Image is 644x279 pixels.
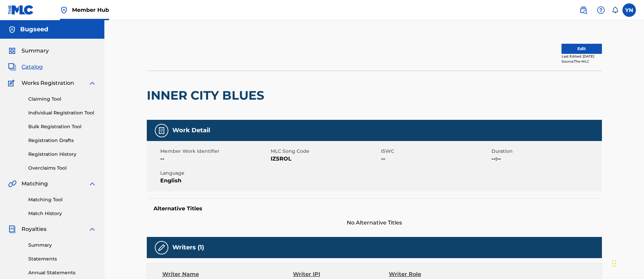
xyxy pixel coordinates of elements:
span: English [160,177,269,185]
span: ISWC [381,148,490,155]
a: Registration Drafts [28,137,96,144]
img: help [597,6,605,14]
button: Edit [562,44,602,54]
div: チャットウィジェット [610,247,644,279]
a: Claiming Tool [28,96,96,103]
a: Annual Statements [28,269,96,276]
a: Statements [28,255,96,263]
img: Works Registration [8,79,17,87]
img: Matching [8,180,16,188]
img: Accounts [8,26,16,34]
div: Writer Role [389,270,476,278]
a: Overclaims Tool [28,165,96,172]
div: Notifications [612,7,618,13]
img: Summary [8,47,16,55]
span: Member Hub [72,6,109,14]
span: -- [381,155,490,163]
span: --:-- [492,155,600,163]
span: -- [160,155,269,163]
a: Summary [28,242,96,249]
a: SummarySummary [8,47,49,55]
h5: Alternative Titles [154,205,595,212]
img: Work Detail [158,127,166,135]
a: Registration History [28,151,96,158]
span: Catalog [22,63,43,71]
img: Writers [158,244,166,252]
h5: Bugseed [20,26,48,33]
div: Last Edited: [DATE] [562,54,602,59]
a: Matching Tool [28,196,96,203]
div: Source: The MLC [562,59,602,64]
h5: Writers (1) [172,244,204,251]
div: User Menu [622,3,636,17]
img: expand [88,79,96,87]
h2: INNER CITY BLUES [147,88,268,103]
a: Bulk Registration Tool [28,123,96,130]
div: ドラッグ [612,253,616,274]
span: Works Registration [22,79,74,87]
img: Top Rightsholder [60,6,68,14]
a: Individual Registration Tool [28,109,96,116]
a: Public Search [577,3,590,17]
a: Match History [28,210,96,217]
a: CatalogCatalog [8,63,43,71]
span: MLC Song Code [271,148,379,155]
span: Summary [22,47,49,55]
img: MLC Logo [8,5,34,15]
span: Matching [22,180,48,188]
div: Writer Name [162,270,293,278]
img: expand [88,225,96,233]
img: Catalog [8,63,16,71]
span: Duration [492,148,600,155]
div: Writer IPI [293,270,389,278]
img: expand [88,180,96,188]
span: IZ5ROL [271,155,379,163]
img: search [579,6,587,14]
h5: Work Detail [172,127,210,134]
div: Help [594,3,608,17]
span: Royalties [22,225,46,233]
img: Royalties [8,225,16,233]
iframe: Chat Widget [610,247,644,279]
span: Language [160,170,269,177]
span: No Alternative Titles [147,219,602,227]
span: Member Work Identifier [160,148,269,155]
